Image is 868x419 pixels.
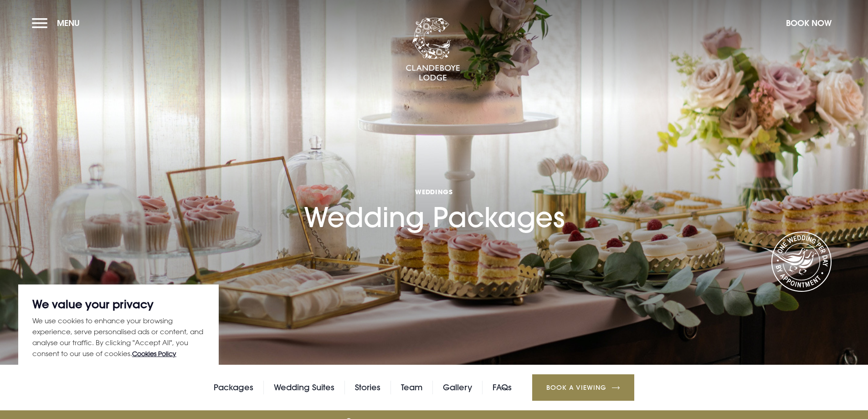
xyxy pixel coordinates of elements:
[274,381,334,394] a: Wedding Suites
[493,381,512,394] a: FAQs
[18,285,219,401] div: We value your privacy
[401,381,422,394] a: Team
[406,18,460,82] img: Clandeboye Lodge
[32,299,205,310] p: We value your privacy
[781,13,836,33] button: Book Now
[355,381,380,394] a: Stories
[214,381,253,394] a: Packages
[532,374,634,401] a: Book a Viewing
[32,315,205,359] p: We use cookies to enhance your browsing experience, serve personalised ads or content, and analys...
[32,13,84,33] button: Menu
[443,381,472,394] a: Gallery
[132,350,176,357] a: Cookies Policy
[57,18,80,28] span: Menu
[304,187,565,196] span: Weddings
[304,136,565,233] h1: Wedding Packages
